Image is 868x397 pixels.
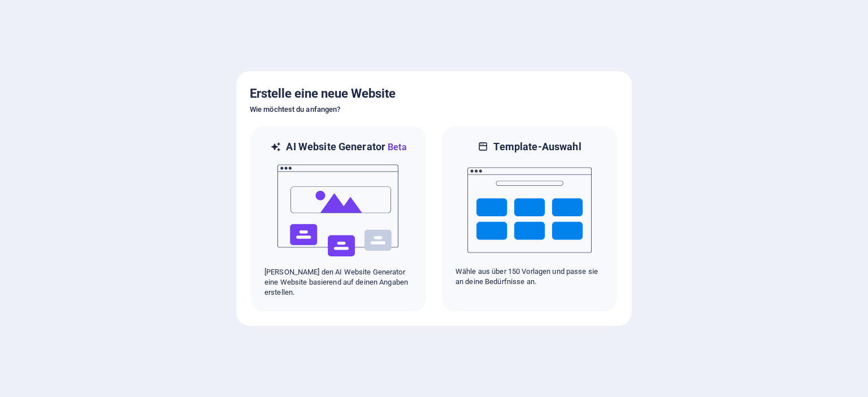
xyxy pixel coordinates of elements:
h5: Erstelle eine neue Website [250,85,618,103]
h6: Template-Auswahl [493,140,581,154]
div: AI Website GeneratorBetaai[PERSON_NAME] den AI Website Generator eine Website basierend auf deine... [250,125,427,312]
div: Template-AuswahlWähle aus über 150 Vorlagen und passe sie an deine Bedürfnisse an. [441,125,618,312]
h6: AI Website Generator [286,140,406,154]
p: [PERSON_NAME] den AI Website Generator eine Website basierend auf deinen Angaben erstellen. [264,267,413,298]
img: ai [276,154,401,267]
h6: Wie möchtest du anfangen? [250,103,618,116]
span: Beta [385,142,407,152]
p: Wähle aus über 150 Vorlagen und passe sie an deine Bedürfnisse an. [455,267,604,287]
